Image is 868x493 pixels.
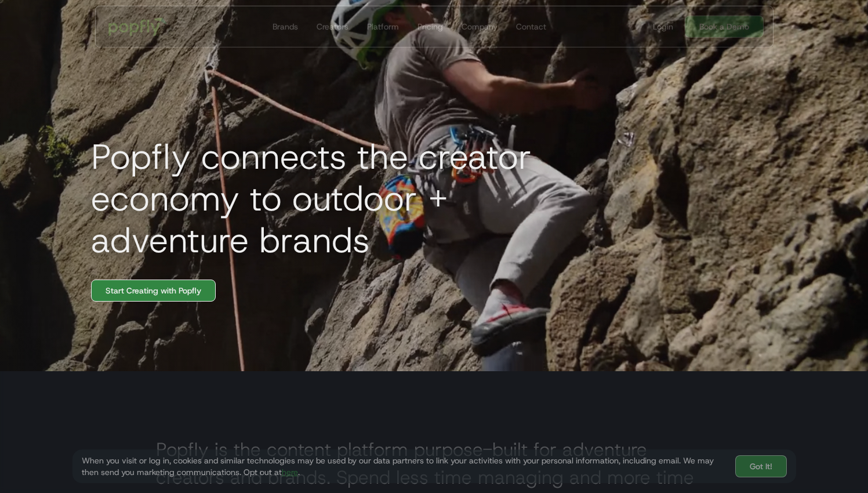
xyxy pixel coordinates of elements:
a: Platform [362,6,403,47]
a: Brands [267,6,302,47]
a: Login [648,21,678,32]
div: Creators [316,21,348,32]
div: Login [653,21,673,32]
h1: Popfly connects the creator economy to outdoor + adventure brands [82,136,604,261]
div: When you visit or log in, cookies and similar technologies may be used by our data partners to li... [82,455,726,478]
a: home [100,9,175,44]
div: Company [461,21,497,32]
a: Start Creating with Popfly [91,280,216,302]
a: Company [456,6,502,47]
div: Brands [272,21,297,32]
a: Book a Demo [685,16,764,38]
a: Contact [511,6,550,47]
a: Got It! [735,455,787,477]
div: Pricing [417,21,442,32]
a: here [282,467,298,477]
div: Contact [515,21,546,32]
a: Pricing [412,6,447,47]
div: Platform [366,21,398,32]
a: Creators [311,6,353,47]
